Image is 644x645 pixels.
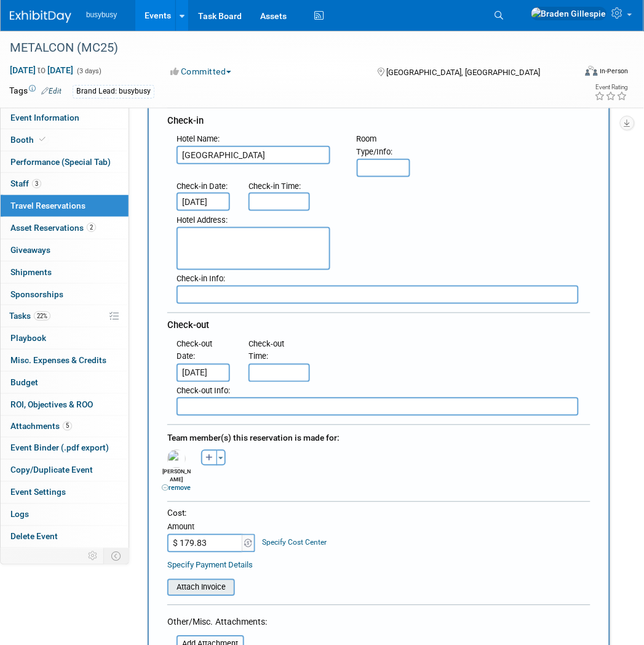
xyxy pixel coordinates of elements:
td: Tags [9,84,62,98]
div: Cost: [167,508,590,519]
span: 3 [32,179,41,188]
small: : [177,387,230,396]
span: Event Information [10,113,79,122]
small: : [177,182,228,191]
button: Committed [167,65,236,78]
a: Event Settings [1,482,129,503]
span: Booth [10,135,48,145]
span: (3 days) [76,67,101,75]
div: Team member(s) this reservation is made for: [167,427,590,447]
span: Check-out Date [177,340,212,362]
a: Edit [41,87,62,95]
td: Personalize Event Tab Strip [82,548,104,564]
span: Hotel Name [177,134,218,143]
div: Event Format [533,64,629,82]
a: Specify Payment Details [167,561,253,570]
img: Braden Gillespie [531,7,607,20]
span: 22% [34,311,50,321]
span: Check-out Time [248,340,284,362]
span: Attachments [10,422,72,431]
small: : [177,340,212,362]
span: Performance (Special Tab) [10,157,111,167]
span: Copy/Duplicate Event [10,465,93,475]
span: Tasks [9,311,50,321]
div: [PERSON_NAME] [161,468,192,494]
span: Shipments [10,267,52,277]
small: : [357,134,393,156]
a: Giveaways [1,239,129,261]
span: Giveaways [10,245,50,255]
span: Check-in Info [177,274,223,284]
small: : [177,134,220,143]
a: Event Binder (.pdf export) [1,438,129,459]
span: [DATE] [DATE] [9,65,74,76]
small: : [177,215,228,225]
span: busybusy [86,10,117,19]
img: Format-Inperson.png [586,66,598,76]
span: Room Type/Info [357,134,391,156]
div: METALCON (MC25) [6,37,567,59]
span: ROI, Objectives & ROO [10,399,93,409]
span: Event Settings [10,487,66,497]
a: Shipments [1,262,129,283]
span: Logs [10,510,29,519]
a: Attachments5 [1,416,129,438]
span: [GEOGRAPHIC_DATA], [GEOGRAPHIC_DATA] [386,68,540,77]
small: : [177,274,225,284]
span: Check-out [167,320,209,331]
a: Budget [1,372,129,393]
a: Sponsorships [1,284,129,305]
span: 2 [87,223,96,232]
a: Tasks22% [1,305,129,327]
span: Staff [10,178,41,188]
a: Specify Cost Center [263,539,327,547]
a: ROI, Objectives & ROO [1,394,129,415]
img: ExhibitDay [10,10,71,23]
small: : [248,182,301,191]
span: Asset Reservations [10,223,96,233]
a: Copy/Duplicate Event [1,460,129,481]
span: Delete Event [10,532,58,542]
div: Brand Lead: busybusy [73,85,154,98]
a: remove [162,484,191,492]
span: Check-in Date [177,182,226,191]
div: Other/Misc. Attachments: [167,616,267,631]
span: Check-in Time [248,182,299,191]
a: Booth [1,129,129,151]
a: Asset Reservations2 [1,217,129,239]
a: Staff3 [1,173,129,194]
a: Playbook [1,327,129,349]
span: Travel Reservations [10,201,85,210]
div: In-Person [600,66,629,76]
span: Playbook [10,333,46,343]
span: Misc. Expenses & Credits [10,355,106,365]
span: Hotel Address [177,215,226,225]
body: Rich Text Area. Press ALT-0 for help. [7,5,405,18]
a: Performance (Special Tab) [1,151,129,173]
a: Delete Event [1,526,129,548]
a: Event Information [1,107,129,129]
td: Toggle Event Tabs [104,548,129,564]
a: Logs [1,504,129,526]
span: Check-in [167,115,204,126]
div: Amount [167,522,256,534]
i: Booth reservation complete [39,136,46,143]
a: Misc. Expenses & Credits [1,350,129,371]
a: Travel Reservations [1,195,129,217]
small: : [248,340,284,362]
span: Sponsorships [10,289,63,299]
span: Event Binder (.pdf export) [10,443,109,453]
span: to [36,65,47,75]
span: Check-out Info [177,387,228,396]
div: Event Rating [595,84,628,90]
span: 5 [63,422,72,431]
span: Budget [10,377,38,387]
